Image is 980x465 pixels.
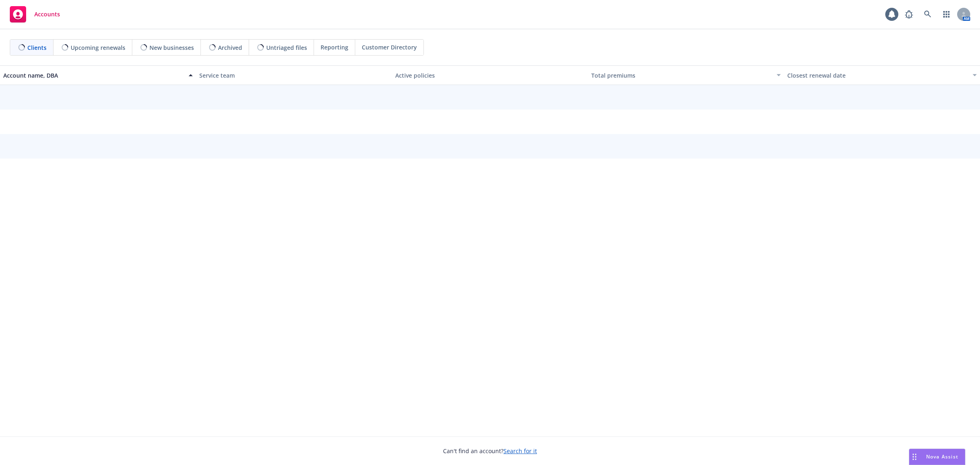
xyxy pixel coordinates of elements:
a: Accounts [7,3,63,26]
div: Service team [199,71,389,80]
button: Total premiums [588,65,784,85]
button: Nova Assist [909,449,965,465]
span: Accounts [34,11,60,18]
span: Can't find an account? [443,447,537,455]
div: Total premiums [591,71,772,80]
div: Closest renewal date [787,71,968,80]
div: Account name, DBA [3,71,184,80]
button: Active policies [392,65,588,85]
a: Switch app [938,6,955,22]
span: Clients [27,43,47,52]
span: Reporting [321,43,348,51]
span: Untriaged files [266,43,307,52]
span: Customer Directory [362,43,417,51]
span: New businesses [149,43,194,52]
span: Archived [218,43,242,52]
button: Service team [196,65,392,85]
div: Drag to move [909,449,920,465]
a: Report a Bug [901,6,917,22]
button: Closest renewal date [784,65,980,85]
a: Search [920,6,936,22]
span: Upcoming renewals [71,43,125,52]
a: Search for it [503,447,537,455]
div: Active policies [395,71,585,80]
span: Nova Assist [926,453,958,460]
